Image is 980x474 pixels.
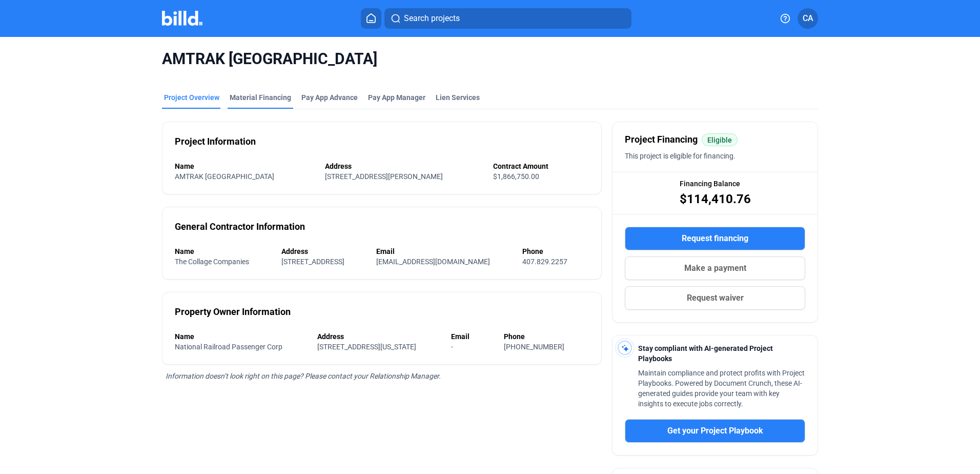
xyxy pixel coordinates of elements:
div: Name [175,246,271,256]
div: Phone [522,246,589,256]
span: - [451,343,453,351]
span: Get your Project Playbook [667,425,763,437]
button: Request financing [625,227,805,250]
button: CA [798,8,818,29]
div: Name [175,161,315,171]
button: Get your Project Playbook [625,419,805,443]
button: Search projects [384,8,631,29]
div: General Contractor Information [175,220,305,234]
div: Project Information [175,134,256,149]
span: Search projects [404,12,460,25]
span: $1,866,750.00 [493,172,539,181]
div: Pay App Advance [301,92,358,103]
span: Stay compliant with AI-generated Project Playbooks [638,344,773,363]
span: This project is eligible for financing. [625,152,736,160]
span: [STREET_ADDRESS][US_STATE] [317,343,416,351]
div: Lien Services [436,92,480,103]
span: $114,410.76 [680,191,751,207]
span: Make a payment [684,262,746,274]
div: Address [281,246,366,256]
span: Information doesn’t look right on this page? Please contact your Relationship Manager. [166,372,441,380]
span: Pay App Manager [368,92,425,103]
div: Email [451,331,494,342]
span: Financing Balance [680,179,740,189]
span: Project Financing [625,132,698,147]
div: Email [376,246,512,256]
div: Project Overview [164,92,219,103]
div: Phone [504,331,589,342]
div: Contract Amount [493,161,589,171]
button: Request waiver [625,286,805,310]
span: The Collage Companies [175,258,249,266]
img: Billd Company Logo [162,11,202,26]
span: Maintain compliance and protect profits with Project Playbooks. Powered by Document Crunch, these... [638,369,805,408]
div: Address [325,161,483,171]
span: [EMAIL_ADDRESS][DOMAIN_NAME] [376,258,490,266]
span: CA [803,12,813,25]
button: Make a payment [625,256,805,280]
span: Request financing [682,232,748,245]
mat-chip: Eligible [702,133,738,146]
span: [STREET_ADDRESS] [281,258,344,266]
span: [STREET_ADDRESS][PERSON_NAME] [325,172,443,181]
div: Material Financing [230,92,291,103]
span: [PHONE_NUMBER] [504,343,564,351]
span: AMTRAK [GEOGRAPHIC_DATA] [175,172,274,181]
span: 407.829.2257 [522,258,567,266]
span: Request waiver [687,292,744,304]
div: Name [175,331,307,342]
span: National Railroad Passenger Corp [175,343,282,351]
span: AMTRAK [GEOGRAPHIC_DATA] [162,49,818,69]
div: Property Owner Information [175,305,291,319]
div: Address [317,331,441,342]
